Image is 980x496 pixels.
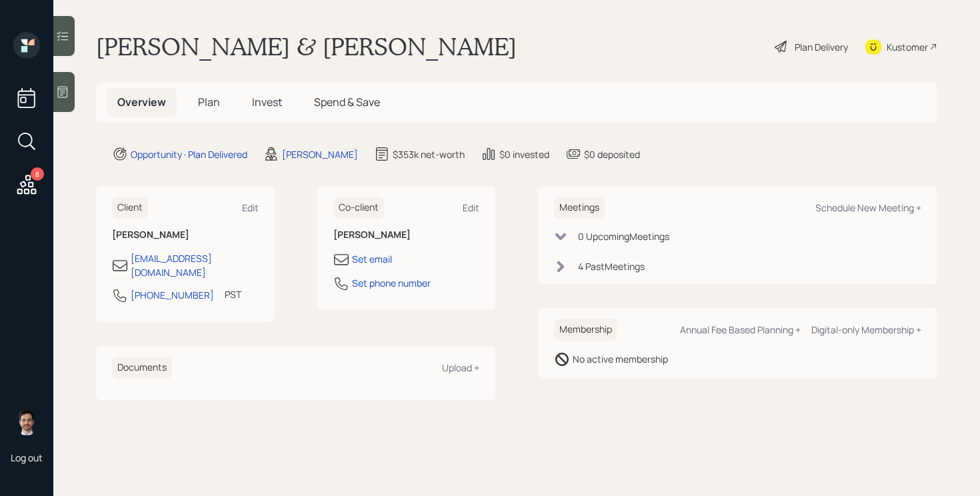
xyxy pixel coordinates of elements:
div: Annual Fee Based Planning + [680,323,801,336]
h6: Documents [112,357,172,379]
img: jonah-coleman-headshot.png [13,409,40,435]
div: Upload + [442,361,479,374]
div: No active membership [573,352,668,366]
div: Kustomer [887,40,928,54]
div: 0 Upcoming Meeting s [578,229,669,243]
div: $0 invested [499,147,549,161]
div: Set phone number [352,276,431,290]
div: Set email [352,252,392,266]
h6: Co-client [333,197,384,219]
div: Log out [11,451,43,464]
div: Plan Delivery [795,40,848,54]
div: $353k net-worth [393,147,465,161]
div: [EMAIL_ADDRESS][DOMAIN_NAME] [131,251,259,279]
h6: Client [112,197,148,219]
h6: [PERSON_NAME] [333,229,480,241]
span: Invest [252,95,282,109]
div: Edit [463,201,479,214]
span: Plan [198,95,220,109]
div: Schedule New Meeting + [815,201,921,214]
div: Edit [242,201,259,214]
h6: [PERSON_NAME] [112,229,259,241]
h6: Meetings [554,197,605,219]
div: [PERSON_NAME] [282,147,358,161]
span: Spend & Save [314,95,380,109]
div: 4 Past Meeting s [578,259,645,273]
div: Opportunity · Plan Delivered [131,147,247,161]
div: [PHONE_NUMBER] [131,288,214,302]
div: 8 [31,167,44,181]
div: $0 deposited [584,147,640,161]
div: PST [225,287,241,301]
span: Overview [117,95,166,109]
h6: Membership [554,319,617,341]
div: Digital-only Membership + [811,323,921,336]
h1: [PERSON_NAME] & [PERSON_NAME] [96,32,517,61]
